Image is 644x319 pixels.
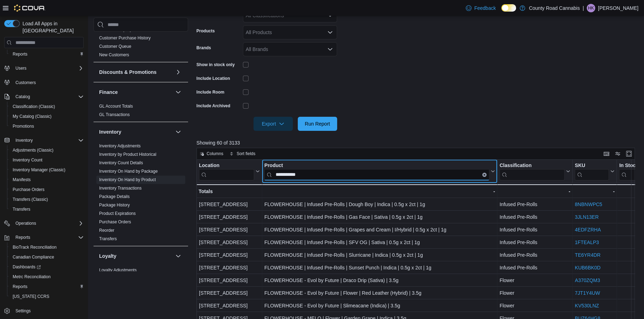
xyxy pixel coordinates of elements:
span: Metrc Reconciliation [10,273,84,281]
div: Flower [500,289,570,298]
a: Manifests [10,176,33,184]
a: Transfers [99,236,117,241]
a: Promotions [10,122,37,130]
span: Promotions [10,122,84,130]
button: Inventory Count [7,155,86,165]
a: [US_STATE] CCRS [10,292,52,301]
button: BioTrack Reconciliation [7,242,86,252]
a: Reports [10,282,30,291]
h3: Discounts & Promotions [99,69,156,76]
span: Customer Purchase History [99,35,151,41]
button: Location [199,162,260,180]
button: Transfers [7,204,86,214]
div: Classification [500,162,565,169]
button: Operations [13,219,39,228]
div: FLOWERHOUSE | Infused Pre-Rolls | SFV OG | Sativa | 0.5g x 2ct | 1g [264,238,495,247]
a: Inventory Count [10,156,45,164]
div: Finance [94,102,188,122]
button: Purchase Orders [7,185,86,194]
a: GL Transactions [99,112,130,117]
div: Location [199,162,254,169]
a: New Customers [99,52,129,57]
button: Discounts & Promotions [99,69,173,76]
span: Package History [99,202,130,208]
a: 7JT1Y4UW [575,291,600,296]
label: Include Room [197,89,224,95]
a: Customer Queue [99,44,131,49]
span: Inventory Count [10,156,84,164]
span: Transfers (Classic) [13,197,48,202]
button: Loyalty [99,253,173,260]
a: 4EDFZRHA [575,227,601,233]
button: Catalog [1,92,86,102]
button: Loyalty [174,252,182,260]
span: Feedback [474,5,496,12]
a: Purchase Orders [99,219,131,224]
div: FLOWERHOUSE | Infused Pre-Rolls | Gas Face | Sativa | 0.5g x 2ct | 1g [264,213,495,222]
a: Settings [13,307,33,315]
a: Adjustments (Classic) [10,146,56,154]
p: | [582,4,584,12]
a: KV530LNZ [575,303,599,309]
button: [US_STATE] CCRS [7,292,86,301]
span: Transfers [13,206,30,212]
button: Classification [500,162,570,180]
a: 8NBNWPC5 [575,202,602,208]
button: Inventory [13,136,36,145]
div: Flower [500,302,570,310]
a: Inventory Manager (Classic) [10,166,68,174]
span: Package Details [99,194,130,199]
span: Operations [15,221,36,226]
a: Customer Purchase History [99,36,151,40]
button: Inventory Manager (Classic) [7,165,86,175]
div: Totals [199,187,260,196]
div: Harinder Kaur [587,4,595,12]
span: Dashboards [13,264,41,270]
span: HK [588,4,594,12]
button: Run Report [298,117,337,131]
div: Infused Pre-Rolls [500,238,570,247]
span: Purchase Orders [13,187,45,192]
button: Canadian Compliance [7,252,86,262]
div: Classification [500,162,565,180]
span: Inventory Count [13,157,43,163]
span: Canadian Compliance [10,253,84,261]
div: [STREET_ADDRESS] [199,226,260,234]
span: Reorder [99,228,114,233]
div: Loyalty [94,266,188,286]
span: Reports [10,50,84,58]
a: Inventory Count Details [99,160,143,165]
div: Product [264,162,489,180]
p: County Road Cannabis [529,4,580,12]
button: Display options [613,149,622,158]
span: Inventory Adjustments [99,143,141,149]
span: Inventory [15,138,33,143]
a: Dashboards [10,263,44,271]
div: FLOWERHOUSE | Infused Pre-Rolls | Grapes and Cream | I/Hybrid | 0.5g x 2ct | 1g [264,226,495,234]
button: Export [253,117,293,131]
span: Reports [10,282,84,291]
span: Promotions [13,123,34,129]
div: - [575,187,614,196]
span: Washington CCRS [10,292,84,301]
h3: Inventory [99,128,121,135]
div: [STREET_ADDRESS] [199,213,260,222]
div: FLOWERHOUSE | Infused Pre-Rolls | Dough Boy | Indica | 0.5g x 2ct | 1g [264,200,495,209]
span: Settings [13,306,84,315]
span: Inventory On Hand by Package [99,168,158,174]
label: Include Archived [197,103,230,109]
span: Classification (Classic) [10,102,84,111]
span: Customers [15,80,36,85]
div: Infused Pre-Rolls [500,264,570,272]
div: - [264,187,495,196]
button: Finance [174,88,182,96]
div: [STREET_ADDRESS] [199,264,260,272]
button: My Catalog (Classic) [7,111,86,121]
a: Canadian Compliance [10,253,57,261]
button: Reports [1,232,86,242]
div: [STREET_ADDRESS] [199,238,260,247]
span: Transfers [10,205,84,213]
label: Include Location [197,76,230,81]
a: Transfers (Classic) [10,195,51,204]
